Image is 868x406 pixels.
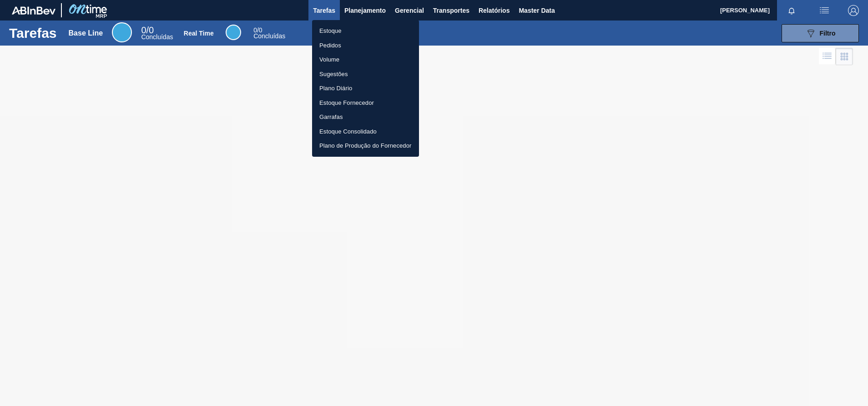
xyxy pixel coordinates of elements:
[312,52,419,67] a: Volume
[312,67,419,82] a: Sugestões
[312,24,419,38] a: Estoque
[312,124,419,139] a: Estoque Consolidado
[312,110,419,124] a: Garrafas
[312,38,419,53] a: Pedidos
[312,81,419,96] a: Plano Diário
[312,96,419,110] a: Estoque Fornecedor
[312,139,419,153] a: Plano de Produção do Fornecedor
